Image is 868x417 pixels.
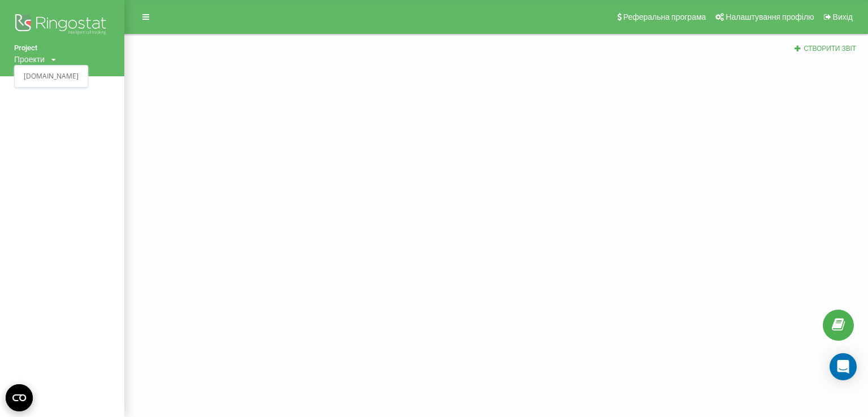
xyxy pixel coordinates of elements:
[833,12,853,21] span: Вихід
[794,45,802,51] i: Створити звіт
[14,54,45,65] div: Проекти
[14,11,110,40] img: Ringostat logo
[14,42,110,54] a: Project
[6,384,33,411] button: Open CMP widget
[726,12,814,21] span: Налаштування профілю
[791,44,860,54] button: Створити звіт
[830,353,857,380] div: Open Intercom Messenger
[623,12,706,21] span: Реферальна програма
[24,72,79,81] a: [DOMAIN_NAME]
